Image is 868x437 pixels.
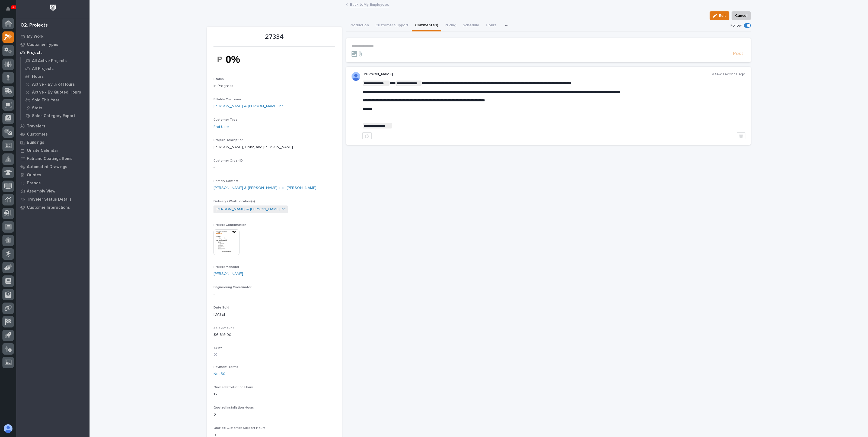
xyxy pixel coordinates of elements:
[213,139,244,142] span: Project Description
[12,5,15,9] p: 30
[16,32,90,40] a: My Work
[213,223,246,227] span: Project Confirmation
[27,156,72,161] p: Fab and Coatings Items
[213,118,238,121] span: Customer Type
[213,332,335,338] p: $ 6,619.00
[21,65,90,72] a: All Projects
[27,205,70,210] p: Customer Interactions
[213,326,234,330] span: Sale Amount
[21,96,90,104] a: Sold This Year
[27,197,72,202] p: Traveler Status Details
[731,51,745,57] button: Post
[213,365,238,369] span: Payment Terms
[32,98,59,103] p: Sold This Year
[213,98,241,101] span: Billable Customer
[213,347,222,350] span: T&M?
[2,423,14,434] button: users-avatar
[32,90,81,95] p: Active - By Quoted Hours
[213,165,335,171] p: -
[21,88,90,96] a: Active - By Quoted Hours
[27,189,55,194] p: Assembly View
[16,40,90,49] a: Customer Types
[213,312,335,317] p: [DATE]
[213,265,239,269] span: Project Manager
[27,50,43,55] p: Projects
[213,83,335,89] p: In Progress
[213,104,283,109] a: [PERSON_NAME] & [PERSON_NAME] Inc
[730,23,742,28] p: Follow
[27,173,41,178] p: Quotes
[16,49,90,57] a: Projects
[16,171,90,179] a: Quotes
[32,59,67,63] p: All Active Projects
[27,124,45,129] p: Travelers
[346,20,372,31] button: Production
[16,195,90,203] a: Traveler Status Details
[21,23,48,28] div: 02. Projects
[362,72,712,77] p: [PERSON_NAME]
[16,122,90,130] a: Travelers
[21,112,90,120] a: Sales Category Export
[16,187,90,195] a: Assembly View
[21,57,90,65] a: All Active Projects
[27,181,41,186] p: Brands
[213,306,229,309] span: Date Sold
[719,13,726,18] span: Edit
[213,185,316,191] a: [PERSON_NAME] & [PERSON_NAME] Inc - [PERSON_NAME]
[7,7,14,15] div: Notifications30
[27,132,48,137] p: Customers
[213,50,254,69] img: q6xIoDQe3A8lPoVXUkTqeey-uwP-O4wd-YAQr8lE3mw
[27,140,44,145] p: Buildings
[733,51,743,57] span: Post
[352,72,360,81] img: AOh14Gijbd6eejXF32J59GfCOuyvh5OjNDKoIp8XuOuX=s96-c
[16,155,90,163] a: Fab and Coatings Items
[16,179,90,187] a: Brands
[32,66,54,71] p: All Projects
[213,78,224,81] span: Status
[27,34,43,39] p: My Work
[710,11,729,20] button: Edit
[213,200,255,203] span: Delivery / Work Location(s)
[213,426,265,430] span: Quoted Customer Support Hours
[441,20,459,31] button: Pricing
[412,20,441,31] button: Comments (1)
[213,144,335,150] p: [PERSON_NAME], Hoist, and [PERSON_NAME]
[21,104,90,112] a: Stats
[16,163,90,171] a: Automated Drawings
[362,132,372,139] button: like this post
[216,207,286,212] a: [PERSON_NAME] & [PERSON_NAME] Inc
[735,12,747,19] span: Cancel
[737,132,745,139] button: Delete post
[16,130,90,138] a: Customers
[16,203,90,211] a: Customer Interactions
[213,406,254,409] span: Quoted Installation Hours
[483,20,500,31] button: Hours
[213,159,243,162] span: Customer Order ID
[27,42,58,47] p: Customer Types
[350,1,389,7] a: Back toMy Employees
[213,386,254,389] span: Quoted Production Hours
[213,291,335,297] p: -
[213,412,335,417] p: 0
[372,20,412,31] button: Customer Support
[712,72,745,77] p: a few seconds ago
[213,286,251,289] span: Engineering Coordinator
[213,33,335,41] p: 27334
[16,138,90,146] a: Buildings
[32,74,44,79] p: Hours
[213,371,225,377] a: Net 30
[213,124,229,130] a: End User
[732,11,751,20] button: Cancel
[21,81,90,88] a: Active - By % of Hours
[21,73,90,80] a: Hours
[213,271,243,277] a: [PERSON_NAME]
[16,146,90,155] a: Onsite Calendar
[213,179,238,183] span: Primary Contact
[27,148,58,153] p: Onsite Calendar
[32,106,42,111] p: Stats
[32,82,75,87] p: Active - By % of Hours
[48,3,58,13] img: Workspace Logo
[2,3,14,15] button: Notifications
[459,20,483,31] button: Schedule
[213,391,335,397] p: 15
